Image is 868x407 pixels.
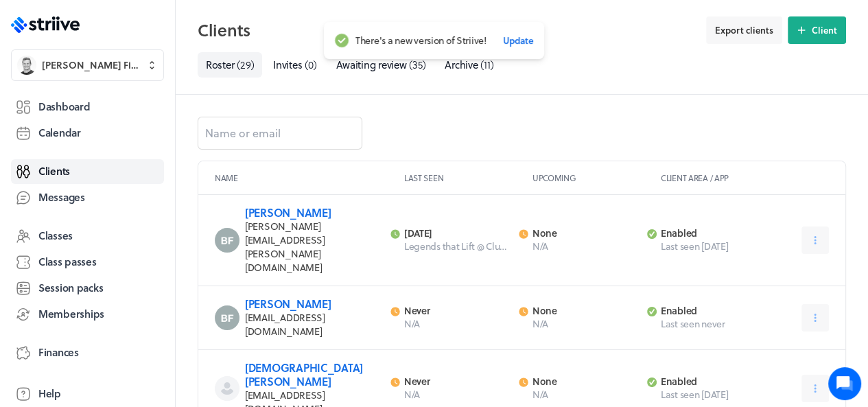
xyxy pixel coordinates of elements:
[38,100,90,114] span: Dashboard
[828,367,861,400] iframe: gist-messenger-bubble-iframe
[404,305,511,317] p: Never
[38,190,85,205] span: Messages
[198,16,698,44] h2: Clients
[532,317,639,331] p: N/A
[305,57,316,72] span: ( 0 )
[245,205,331,220] a: [PERSON_NAME]
[11,49,164,81] button: Mel Deane Fitness[PERSON_NAME] Fitness
[273,57,302,72] span: Invites
[404,375,511,388] p: Never
[206,57,234,72] span: Roster
[17,56,36,75] img: Mel Deane Fitness
[38,229,73,243] span: Classes
[38,345,79,360] span: Finances
[89,168,165,179] span: New conversation
[532,240,639,253] p: N/A
[42,58,138,72] span: [PERSON_NAME] Fitness
[11,95,164,119] a: Dashboard
[19,213,256,230] p: Find an answer quickly
[503,34,533,47] span: Update
[404,172,527,183] p: Last seen
[245,360,363,389] a: [DEMOGRAPHIC_DATA][PERSON_NAME]
[661,317,767,331] span: Last seen never
[11,121,164,146] a: Calendar
[11,382,164,406] a: Help
[661,226,697,240] span: enabled
[661,303,697,318] span: enabled
[355,34,486,47] span: There's a new version of Striive!
[245,219,325,275] span: [PERSON_NAME][EMAIL_ADDRESS][PERSON_NAME][DOMAIN_NAME]
[480,57,493,72] span: ( 11 )
[11,185,164,210] a: Messages
[11,340,164,365] a: Finances
[237,57,254,72] span: ( 29 )
[11,250,164,275] a: Class passes
[21,91,254,135] h2: We're here to help. Ask us anything!
[38,386,61,401] span: Help
[21,160,253,187] button: New conversation
[404,317,511,331] p: N/A
[38,164,70,178] span: Clients
[532,172,655,183] p: Upcoming
[503,30,533,51] button: Update
[11,159,164,184] a: Clients
[409,57,425,72] span: ( 35 )
[661,374,697,388] span: enabled
[40,236,245,264] input: Search articles
[265,52,325,78] a: Invites(0)
[336,57,407,72] span: Awaiting review
[21,67,254,89] h1: Hi [PERSON_NAME]
[436,52,502,78] a: Archive(11)
[198,52,262,78] a: Roster(29)
[245,310,325,338] span: [EMAIL_ADDRESS][DOMAIN_NAME]
[215,228,239,253] img: Bernadette Fitton
[661,240,767,253] span: Last seen [DATE]
[198,52,846,78] nav: Tabs
[245,296,331,312] a: [PERSON_NAME]
[328,52,434,78] a: Awaiting review(35)
[198,117,362,150] input: Name or email
[404,388,511,402] p: N/A
[11,302,164,327] a: Memberships
[38,281,103,295] span: Session packs
[404,227,511,240] p: [DATE]
[532,305,639,317] p: None
[215,172,399,183] p: Name
[532,227,639,240] p: None
[812,24,837,36] span: Client
[38,255,97,269] span: Class passes
[706,16,782,44] button: Export clients
[38,126,81,140] span: Calendar
[661,388,767,402] span: Last seen [DATE]
[404,240,511,253] p: Legends that Lift @ Club + Zoom
[715,24,773,36] span: Export clients
[38,307,104,321] span: Memberships
[215,305,239,330] img: Byron Fitzpatrick
[11,224,164,248] a: Classes
[532,375,639,388] p: None
[11,276,164,301] a: Session packs
[661,172,829,183] p: Client area / App
[445,57,478,72] span: Archive
[788,16,846,44] button: Client
[532,388,639,402] p: N/A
